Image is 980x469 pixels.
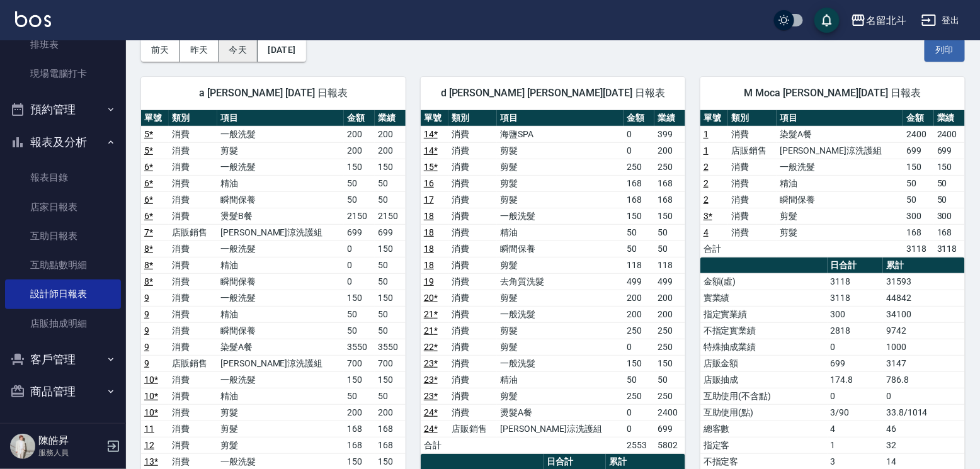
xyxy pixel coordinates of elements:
td: 250 [654,388,685,404]
td: 168 [624,191,654,208]
td: 消費 [169,404,217,421]
td: 399 [654,126,685,142]
td: 消費 [448,175,497,191]
td: 店販銷售 [448,421,497,437]
a: 9 [144,325,149,336]
td: 699 [828,355,884,371]
a: 排班表 [5,30,121,59]
td: 精油 [777,175,903,191]
th: 業績 [654,110,685,127]
th: 單號 [700,110,728,127]
span: a [PERSON_NAME] [DATE] 日報表 [156,87,390,99]
td: 50 [934,191,965,208]
th: 項目 [217,110,344,127]
td: 200 [654,290,685,306]
td: 剪髮 [497,159,624,175]
td: 3118 [903,240,934,257]
td: 174.8 [828,371,884,388]
td: 150 [654,208,685,224]
td: 精油 [497,371,624,388]
td: 消費 [728,208,777,224]
th: 單號 [421,110,448,127]
th: 金額 [344,110,375,127]
td: 合計 [421,437,448,453]
td: 剪髮 [777,208,903,224]
td: 剪髮 [497,175,624,191]
td: 700 [375,355,406,371]
td: 2150 [344,208,375,224]
td: 消費 [448,208,497,224]
td: 150 [375,371,406,388]
td: 燙髮A餐 [497,404,624,421]
td: 精油 [217,257,344,273]
td: 699 [903,142,934,159]
td: 50 [375,257,406,273]
td: 50 [375,191,406,208]
a: 2 [704,178,709,188]
td: 50 [903,191,934,208]
td: 700 [344,355,375,371]
th: 項目 [497,110,624,127]
td: 0 [344,257,375,273]
th: 類別 [728,110,777,127]
td: 118 [624,257,654,273]
td: 消費 [169,240,217,257]
td: 燙髮B餐 [217,208,344,224]
td: 0 [624,339,654,355]
td: 瞬間保養 [777,191,903,208]
a: 12 [144,440,154,450]
td: 一般洗髮 [777,159,903,175]
th: 累計 [883,257,965,274]
td: 200 [375,142,406,159]
td: 一般洗髮 [497,306,624,322]
td: 消費 [728,224,777,240]
td: 250 [624,388,654,404]
td: 250 [624,159,654,175]
td: 消費 [448,240,497,257]
th: 類別 [448,110,497,127]
td: 消費 [448,322,497,339]
td: 剪髮 [777,224,903,240]
td: 瞬間保養 [217,322,344,339]
button: 預約管理 [5,93,121,126]
td: 50 [375,322,406,339]
td: 瞬間保養 [217,273,344,290]
td: 消費 [448,355,497,371]
td: 168 [934,224,965,240]
td: 200 [654,306,685,322]
table: a dense table [700,110,965,257]
td: 剪髮 [217,437,344,453]
button: 名留北斗 [846,8,911,33]
td: 5802 [654,437,685,453]
td: 精油 [217,388,344,404]
td: 0 [883,388,965,404]
td: 34100 [883,306,965,322]
td: 特殊抽成業績 [700,339,828,355]
td: 消費 [448,388,497,404]
td: 50 [654,240,685,257]
td: 50 [934,175,965,191]
td: 店販銷售 [169,355,217,371]
td: 150 [344,159,375,175]
td: 消費 [448,142,497,159]
td: 染髮A餐 [777,126,903,142]
td: [PERSON_NAME]涼洗護組 [217,224,344,240]
a: 店販抽成明細 [5,309,121,338]
td: 2400 [654,404,685,421]
a: 17 [424,195,434,205]
td: 3118 [828,290,884,306]
td: 168 [344,421,375,437]
a: 18 [424,227,434,237]
td: 店販金額 [700,355,828,371]
button: 客戶管理 [5,343,121,376]
td: 50 [375,175,406,191]
td: 一般洗髮 [217,240,344,257]
td: 消費 [448,224,497,240]
td: 消費 [169,273,217,290]
td: 200 [624,290,654,306]
td: 0 [624,404,654,421]
td: 染髮A餐 [217,339,344,355]
button: 今天 [219,38,258,62]
button: save [814,8,840,33]
td: 150 [344,371,375,388]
